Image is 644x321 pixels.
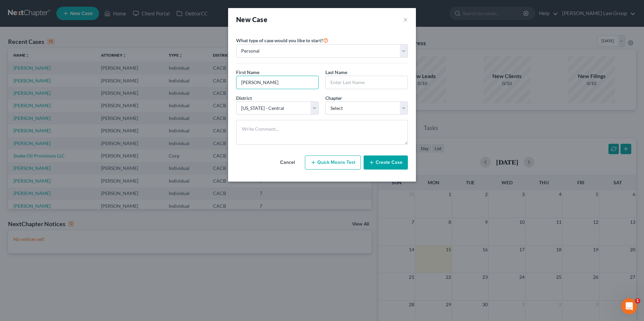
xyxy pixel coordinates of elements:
button: Quick Means Test [305,155,361,170]
input: Enter First Name [236,76,318,89]
button: × [403,15,408,24]
iframe: Intercom live chat [621,298,637,314]
button: Create Case [364,155,408,170]
span: Chapter [325,95,342,101]
span: District [236,95,252,101]
label: What type of case would you like to start? [236,36,328,44]
span: 1 [635,298,640,304]
button: Cancel [273,156,302,169]
strong: New Case [236,15,267,23]
span: First Name [236,69,259,75]
span: Last Name [325,69,347,75]
input: Enter Last Name [326,76,408,89]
